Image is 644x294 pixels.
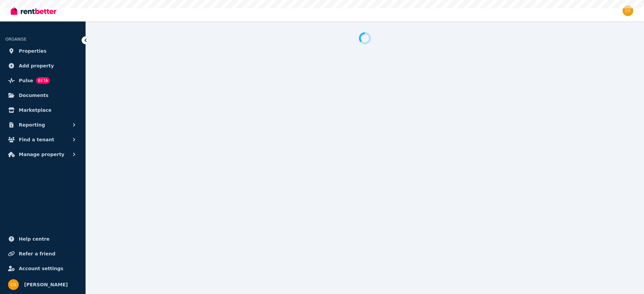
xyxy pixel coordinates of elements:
[5,59,80,72] a: Add property
[19,136,54,144] span: Find a tenant
[36,77,50,84] span: BETA
[19,235,50,243] span: Help centre
[11,6,56,16] img: RentBetter
[19,250,55,258] span: Refer a friend
[19,106,51,114] span: Marketplace
[19,77,33,85] span: Pulse
[19,62,54,70] span: Add property
[8,279,19,290] img: Dan Spasojevic
[19,91,49,99] span: Documents
[5,232,80,246] a: Help centre
[5,148,80,161] button: Manage property
[5,74,80,87] a: PulseBETA
[19,47,47,55] span: Properties
[24,281,68,289] span: [PERSON_NAME]
[19,121,45,129] span: Reporting
[5,118,80,132] button: Reporting
[19,264,63,273] span: Account settings
[19,150,64,158] span: Manage property
[5,262,80,275] a: Account settings
[5,44,80,58] a: Properties
[5,37,26,42] span: ORGANISE
[5,133,80,146] button: Find a tenant
[5,103,80,117] a: Marketplace
[623,5,633,16] img: Dan Spasojevic
[5,247,80,260] a: Refer a friend
[5,89,80,102] a: Documents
